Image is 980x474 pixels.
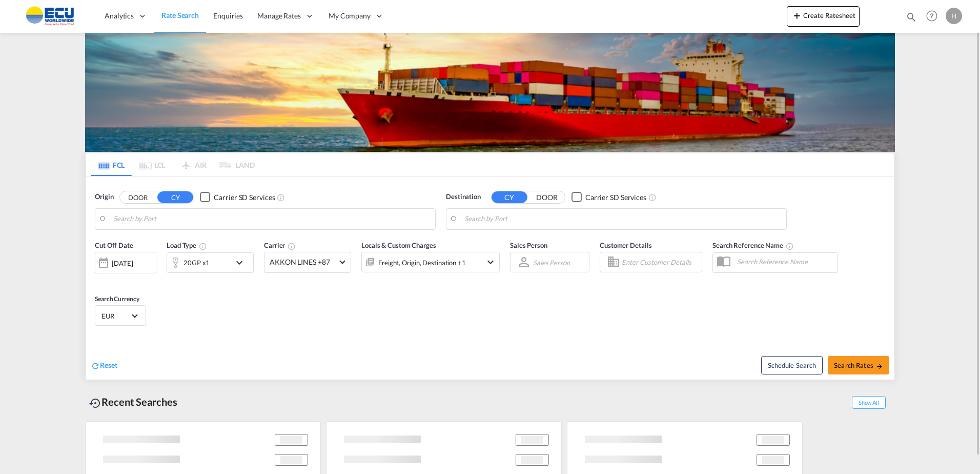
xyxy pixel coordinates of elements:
span: Rate Search [161,11,199,19]
div: Help [923,7,946,26]
md-datepicker: Select [95,272,103,286]
div: Freight Origin Destination Factory Stuffing [378,255,466,270]
md-checkbox: Checkbox No Ink [200,192,275,203]
span: Search Rates [834,361,883,369]
span: Cut Off Date [95,241,133,249]
div: Carrier SD Services [585,192,646,203]
div: Carrier SD Services [214,192,275,203]
div: Freight Origin Destination Factory Stuffingicon-chevron-down [361,252,500,272]
md-tab-item: FCL [91,153,132,176]
md-icon: icon-chevron-down [233,256,251,269]
input: Search Reference Name [732,254,838,269]
span: Search Reference Name [712,241,794,249]
md-icon: Unchecked: Search for CY (Container Yard) services for all selected carriers.Checked : Search for... [277,193,285,202]
input: Enter Customer Details [622,254,699,270]
div: [DATE] [112,259,133,268]
button: CY [492,191,527,203]
span: EUR [101,311,130,321]
button: Note: By default Schedule search will only considerorigin ports, destination ports and cut off da... [761,356,823,374]
md-icon: Unchecked: Search for CY (Container Yard) services for all selected carriers.Checked : Search for... [648,193,657,202]
md-icon: icon-backup-restore [89,397,101,409]
md-icon: icon-information-outline [199,242,207,250]
button: Search Ratesicon-arrow-right [828,356,889,374]
md-icon: icon-arrow-right [876,363,883,370]
div: H [946,8,962,24]
span: Enquiries [213,11,243,20]
img: 6cccb1402a9411edb762cf9624ab9cda.png [15,5,85,28]
img: LCL+%26+FCL+BACKGROUND.png [85,33,895,152]
button: icon-plus 400-fgCreate Ratesheet [787,6,860,27]
div: icon-refreshReset [91,360,117,371]
span: Search Currency [95,295,139,303]
md-icon: icon-chevron-down [484,256,497,268]
input: Search by Port [113,211,430,227]
span: Locals & Custom Charges [361,241,436,249]
md-icon: icon-plus 400-fg [791,9,803,22]
span: AKKON LINES +87 [270,257,336,267]
md-icon: Your search will be saved by the below given name [786,242,794,250]
span: Destination [446,192,481,202]
md-icon: The selected Trucker/Carrierwill be displayed in the rate results If the rates are from another f... [288,242,296,250]
button: DOOR [120,191,156,203]
span: My Company [329,11,371,21]
span: Customer Details [600,241,651,249]
div: icon-magnify [906,11,917,27]
span: Carrier [264,241,296,249]
md-select: Select Currency: € EUREuro [100,308,140,323]
span: Show All [852,396,886,409]
span: Help [923,7,941,25]
span: Reset [100,361,117,369]
div: 20GP x1 [183,255,210,270]
span: Manage Rates [257,11,301,21]
span: Load Type [167,241,207,249]
div: [DATE] [95,252,156,273]
button: CY [157,191,193,203]
input: Search by Port [464,211,781,227]
span: Origin [95,192,113,202]
button: DOOR [529,191,565,203]
div: Origin DOOR CY Checkbox No InkUnchecked: Search for CY (Container Yard) services for all selected... [86,176,894,380]
div: 20GP x1icon-chevron-down [167,252,254,273]
span: Sales Person [510,241,547,249]
div: Recent Searches [85,390,181,413]
md-checkbox: Checkbox No Ink [571,192,646,203]
md-icon: icon-magnify [906,11,917,23]
md-icon: icon-refresh [91,361,100,370]
md-pagination-wrapper: Use the left and right arrow keys to navigate between tabs [91,153,255,176]
span: Analytics [105,11,134,21]
md-select: Sales Person [532,255,571,270]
